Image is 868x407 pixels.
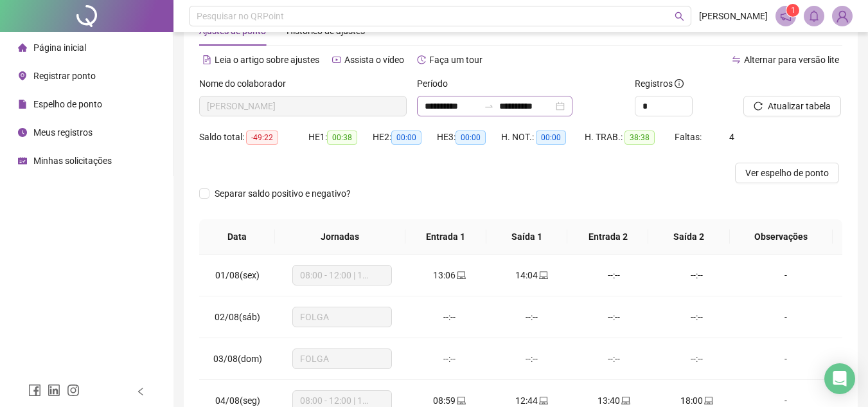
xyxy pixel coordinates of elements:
[199,130,308,145] div: Saldo total:
[735,163,839,183] button: Ver espelho de ponto
[391,131,421,145] span: 00:00
[675,12,684,21] span: search
[215,312,260,322] span: 02/08(sáb)
[583,310,645,324] div: --:--
[824,363,855,394] div: Open Intercom Messenger
[405,219,486,255] th: Entrada 1
[33,99,102,109] span: Espelho de ponto
[199,77,294,91] label: Nome do colaborador
[419,268,481,282] div: 13:06
[213,354,262,364] span: 03/08(dom)
[33,127,93,138] span: Meus registros
[740,230,822,244] span: Observações
[745,166,829,180] span: Ver espelho de ponto
[748,310,824,324] div: -
[484,101,494,111] span: to
[538,396,548,405] span: laptop
[18,43,27,52] span: home
[308,130,373,145] div: HE 1:
[18,100,27,109] span: file
[648,219,729,255] th: Saída 2
[748,268,824,282] div: -
[501,130,585,145] div: H. NOT.:
[786,4,799,17] sup: 1
[486,219,567,255] th: Saída 1
[456,271,466,280] span: laptop
[624,131,655,145] span: 38:38
[33,71,96,81] span: Registrar ponto
[501,310,563,324] div: --:--
[744,55,839,65] span: Alternar para versão lite
[620,396,630,405] span: laptop
[419,310,481,324] div: --:--
[748,352,824,366] div: -
[635,77,684,91] span: Registros
[199,219,275,255] th: Data
[246,131,278,145] span: -49:22
[437,130,501,145] div: HE 3:
[743,96,841,116] button: Atualizar tabela
[456,396,466,405] span: laptop
[48,384,60,397] span: linkedin
[429,55,483,65] span: Faça um tour
[675,132,704,142] span: Faltas:
[730,219,833,255] th: Observações
[67,384,80,397] span: instagram
[501,352,563,366] div: --:--
[18,71,27,80] span: environment
[699,9,768,23] span: [PERSON_NAME]
[585,130,675,145] div: H. TRAB.:
[666,268,727,282] div: --:--
[538,271,548,280] span: laptop
[18,128,27,137] span: clock-circle
[780,10,792,22] span: notification
[215,270,260,280] span: 01/08(sex)
[275,219,405,255] th: Jornadas
[215,55,319,65] span: Leia o artigo sobre ajustes
[209,186,356,201] span: Separar saldo positivo e negativo?
[215,395,260,406] span: 04/08(seg)
[456,131,486,145] span: 00:00
[18,156,27,165] span: schedule
[207,96,399,116] span: MILENA PONCIANO MATIAS
[536,131,566,145] span: 00:00
[202,55,211,64] span: file-text
[300,266,384,285] span: 08:00 - 12:00 | 13:00 - 17:00
[768,99,831,113] span: Atualizar tabela
[417,77,456,91] label: Período
[327,131,357,145] span: 00:38
[33,42,86,53] span: Página inicial
[501,268,563,282] div: 14:04
[675,79,684,88] span: info-circle
[791,6,795,15] span: 1
[808,10,820,22] span: bell
[729,132,734,142] span: 4
[419,352,481,366] div: --:--
[332,55,341,64] span: youtube
[28,384,41,397] span: facebook
[567,219,648,255] th: Entrada 2
[373,130,437,145] div: HE 2:
[417,55,426,64] span: history
[300,307,384,327] span: FOLGA
[136,387,145,396] span: left
[754,102,763,111] span: reload
[583,268,645,282] div: --:--
[33,156,112,166] span: Minhas solicitações
[666,310,727,324] div: --:--
[300,349,384,368] span: FOLGA
[583,352,645,366] div: --:--
[484,101,494,111] span: swap-right
[666,352,727,366] div: --:--
[344,55,404,65] span: Assista o vídeo
[833,6,852,26] img: 89418
[732,55,741,64] span: swap
[703,396,713,405] span: laptop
